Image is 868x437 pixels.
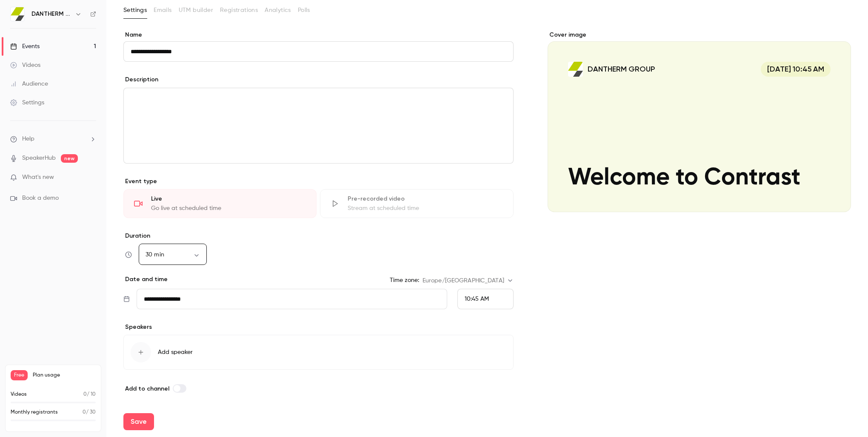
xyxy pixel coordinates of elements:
span: Plan usage [33,372,96,379]
span: Polls [298,6,310,15]
h6: DANTHERM GROUP [31,10,71,18]
label: Description [123,75,158,84]
p: Event type [123,177,514,186]
p: Monthly registrants [11,408,58,416]
label: Time zone: [390,276,419,285]
div: Pre-recorded video [348,195,503,203]
li: help-dropdown-opener [10,135,96,144]
button: Settings [123,3,147,17]
div: Videos [10,61,40,69]
span: Free [11,370,28,380]
div: Stream at scheduled time [348,204,503,213]
img: DANTHERM GROUP [11,7,24,21]
span: 0 [83,410,86,415]
p: Videos [11,391,27,398]
div: Audience [10,80,48,88]
div: Europe/[GEOGRAPHIC_DATA] [423,276,514,285]
section: description [123,88,514,164]
div: Events [10,42,40,51]
span: What's new [22,173,54,182]
span: Add speaker [158,348,193,356]
button: Save [123,413,154,430]
span: Registrations [220,6,258,15]
label: Cover image [548,31,851,39]
span: new [61,154,78,163]
button: Add speaker [123,335,514,370]
p: Date and time [123,275,168,284]
span: UTM builder [179,6,213,15]
div: Go live at scheduled time [151,204,306,213]
span: Emails [154,6,171,15]
p: Speakers [123,323,514,331]
span: 10:45 AM [465,296,489,302]
label: Duration [123,232,514,240]
div: LiveGo live at scheduled time [123,189,317,218]
a: SpeakerHub [22,154,56,163]
div: editor [124,88,513,163]
span: 0 [83,392,87,397]
div: 30 min [139,250,207,259]
div: From [457,289,514,309]
div: Pre-recorded videoStream at scheduled time [320,189,513,218]
span: Analytics [265,6,291,15]
div: Settings [10,98,44,107]
div: Live [151,195,306,203]
label: Name [123,31,514,39]
span: Book a demo [22,194,59,203]
p: / 10 [83,391,96,398]
span: Add to channel [125,385,169,392]
p: / 30 [83,408,96,416]
section: Cover image [548,31,851,212]
span: Help [22,135,34,144]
